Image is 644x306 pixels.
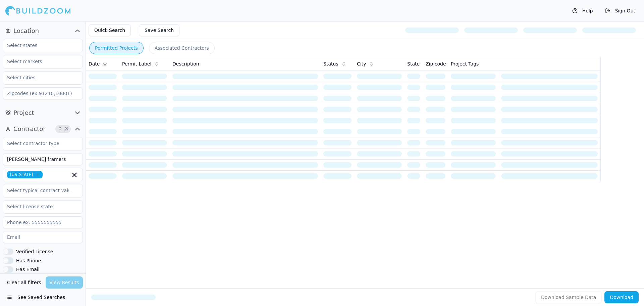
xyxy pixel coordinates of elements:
[89,42,144,54] button: Permitted Projects
[149,42,215,54] button: Associated Contractors
[16,249,53,254] label: Verified License
[122,60,151,67] span: Permit Label
[407,60,420,67] span: State
[323,60,338,67] span: Status
[426,60,446,67] span: Zip code
[3,26,83,36] button: Location
[89,24,131,36] button: Quick Search
[64,127,69,131] span: Clear Contractor filters
[3,72,74,84] input: Select cities
[3,55,74,68] input: Select markets
[89,60,100,67] span: Date
[3,231,83,243] input: Email
[57,126,64,132] span: 2
[3,107,83,118] button: Project
[602,5,639,16] button: Sign Out
[139,24,179,36] button: Save Search
[451,60,479,67] span: Project Tags
[13,124,46,134] span: Contractor
[3,184,74,196] input: Select typical contract value
[3,124,83,134] button: Contractor2Clear Contractor filters
[3,153,83,165] input: Business name
[3,39,74,51] input: Select states
[3,137,74,149] input: Select contractor type
[569,5,596,16] button: Help
[172,60,199,67] span: Description
[357,60,366,67] span: City
[13,26,39,36] span: Location
[3,87,83,99] input: Zipcodes (ex:91210,10001)
[16,258,41,263] label: Has Phone
[3,201,74,213] input: Select license state
[7,171,43,178] span: [US_STATE]
[5,276,43,289] button: Clear all filters
[604,291,639,303] button: Download
[3,216,83,228] input: Phone ex: 5555555555
[16,267,40,272] label: Has Email
[13,108,34,118] span: Project
[3,291,83,303] button: See Saved Searches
